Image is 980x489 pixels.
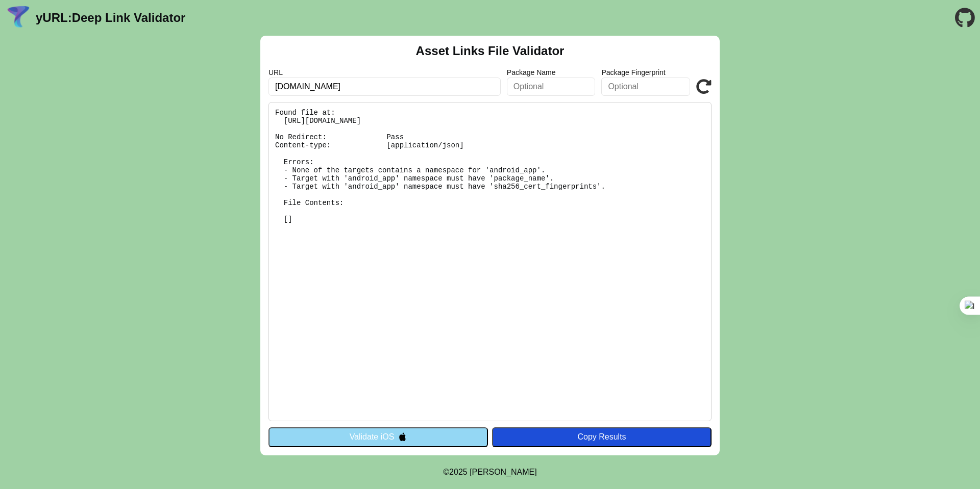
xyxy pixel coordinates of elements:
[268,427,488,447] button: Validate iOS
[443,455,536,489] footer: ©
[449,468,468,476] span: 2025
[398,432,407,441] img: appleIcon.svg
[470,468,537,476] a: Michael Ibragimchayev's Personal Site
[5,5,32,31] img: yURL Logo
[507,78,596,96] input: Optional
[416,44,565,58] h2: Asset Links File Validator
[601,78,690,96] input: Optional
[268,78,501,96] input: Required
[36,11,185,25] a: yURL:Deep Link Validator
[492,427,712,447] button: Copy Results
[497,432,706,442] div: Copy Results
[268,68,501,76] label: URL
[268,102,712,421] pre: Found file at: [URL][DOMAIN_NAME] No Redirect: Pass Content-type: [application/json] Errors: - No...
[601,68,690,76] label: Package Fingerprint
[507,68,596,76] label: Package Name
